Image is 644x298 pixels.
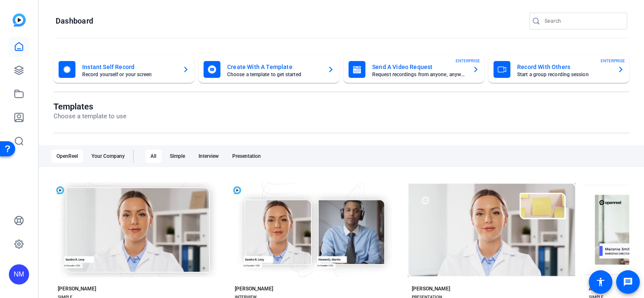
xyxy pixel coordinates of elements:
[623,277,633,287] mat-icon: message
[58,285,96,292] div: [PERSON_NAME]
[488,56,629,83] button: Record With OthersStart a group recording sessionENTERPRISE
[54,101,126,112] h1: Templates
[82,72,176,77] mat-card-subtitle: Record yourself or your screen
[227,72,321,77] mat-card-subtitle: Choose a template to get started
[596,277,606,287] mat-icon: accessibility
[456,58,480,64] span: ENTERPRISE
[193,149,224,163] div: Interview
[165,149,190,163] div: Simple
[51,149,83,163] div: OpenReel
[601,58,625,64] span: ENTERPRISE
[235,285,273,292] div: [PERSON_NAME]
[545,16,620,26] input: Search
[9,264,29,285] div: NM
[54,112,126,121] p: Choose a template to use
[372,62,466,72] mat-card-title: Send A Video Request
[86,149,130,163] div: Your Company
[82,62,176,72] mat-card-title: Instant Self Record
[54,56,194,83] button: Instant Self RecordRecord yourself or your screen
[227,62,321,72] mat-card-title: Create With A Template
[372,72,466,77] mat-card-subtitle: Request recordings from anyone, anywhere
[517,72,611,77] mat-card-subtitle: Start a group recording session
[13,13,26,27] img: blue-gradient.svg
[199,56,339,83] button: Create With A TemplateChoose a template to get started
[145,149,161,163] div: All
[343,56,484,83] button: Send A Video RequestRequest recordings from anyone, anywhereENTERPRISE
[227,149,266,163] div: Presentation
[517,62,611,72] mat-card-title: Record With Others
[56,16,93,26] h1: Dashboard
[412,285,450,292] div: [PERSON_NAME]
